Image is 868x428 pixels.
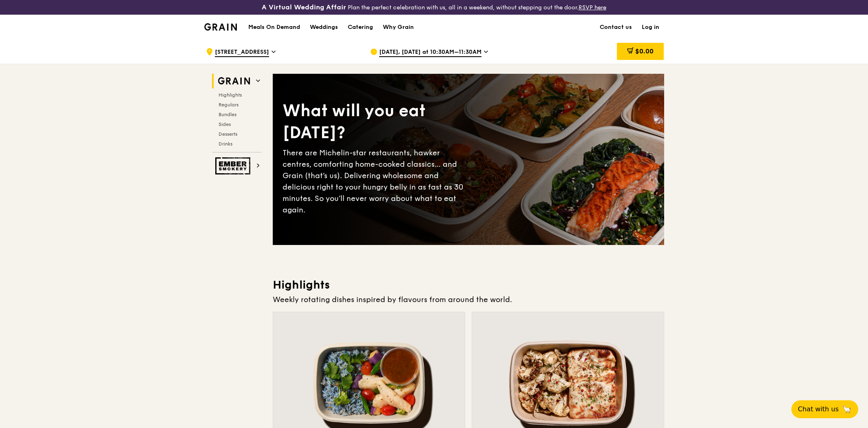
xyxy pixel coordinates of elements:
[219,131,237,137] span: Desserts
[215,48,269,57] span: [STREET_ADDRESS]
[215,157,253,174] img: Ember Smokery web logo
[215,74,253,88] img: Grain web logo
[283,100,468,144] div: What will you eat [DATE]?
[383,15,414,40] div: Why Grain
[204,23,237,31] img: Grain
[595,15,637,40] a: Contact us
[273,278,664,292] h3: Highlights
[219,112,236,117] span: Bundles
[248,23,300,31] h1: Meals On Demand
[348,15,373,40] div: Catering
[219,102,239,108] span: Regulars
[379,48,481,57] span: [DATE], [DATE] at 10:30AM–11:30AM
[283,147,468,216] div: There are Michelin-star restaurants, hawker centres, comforting home-cooked classics… and Grain (...
[262,3,346,11] h3: A Virtual Wedding Affair
[579,4,606,11] a: RSVP here
[305,15,343,40] a: Weddings
[219,141,232,147] span: Drinks
[378,15,419,40] a: Why Grain
[219,121,231,127] span: Sides
[219,92,242,98] span: Highlights
[798,404,839,414] span: Chat with us
[310,15,338,40] div: Weddings
[199,3,669,11] div: Plan the perfect celebration with us, all in a weekend, without stepping out the door.
[343,15,378,40] a: Catering
[637,15,664,40] a: Log in
[204,14,237,39] a: GrainGrain
[635,47,654,55] span: $0.00
[791,400,858,418] button: Chat with us🦙
[273,294,664,305] div: Weekly rotating dishes inspired by flavours from around the world.
[842,404,852,414] span: 🦙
